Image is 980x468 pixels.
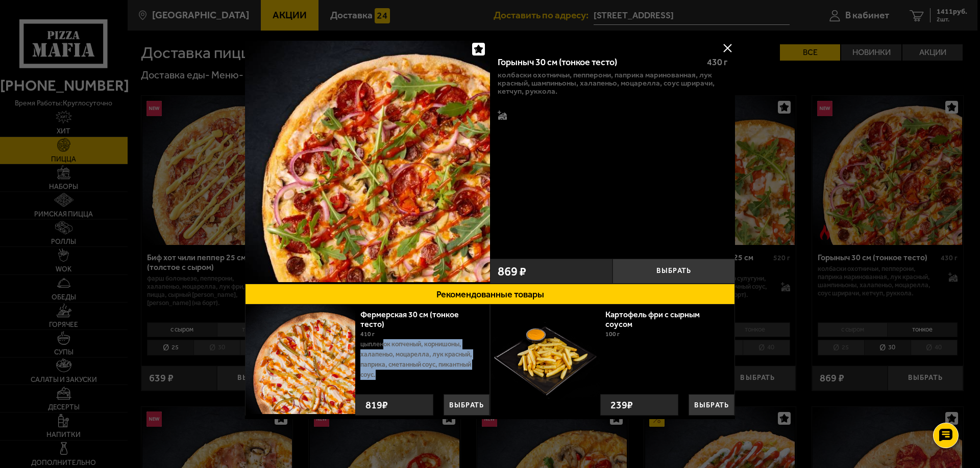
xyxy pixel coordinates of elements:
span: 430 г [707,57,727,68]
strong: 819 ₽ [363,395,390,415]
button: Выбрать [444,394,489,416]
p: цыпленок копченый, корнишоны, халапеньо, моцарелла, лук красный, паприка, сметанный соус, пикантн... [360,339,482,380]
div: Горыныч 30 см (тонкое тесто) [498,57,698,68]
button: Рекомендованные товары [245,284,735,305]
button: Выбрать [612,259,735,284]
p: колбаски Охотничьи, пепперони, паприка маринованная, лук красный, шампиньоны, халапеньо, моцарелл... [498,71,727,95]
span: 100 г [605,331,620,338]
a: Фермерская 30 см (тонкое тесто) [360,310,459,329]
button: Выбрать [689,394,734,416]
a: Горыныч 30 см (тонкое тесто) [245,38,490,284]
strong: 239 ₽ [608,395,635,415]
img: Горыныч 30 см (тонкое тесто) [245,38,490,282]
span: 410 г [360,331,375,338]
span: 869 ₽ [498,265,526,278]
a: Картофель фри с сырным соусом [605,310,700,329]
